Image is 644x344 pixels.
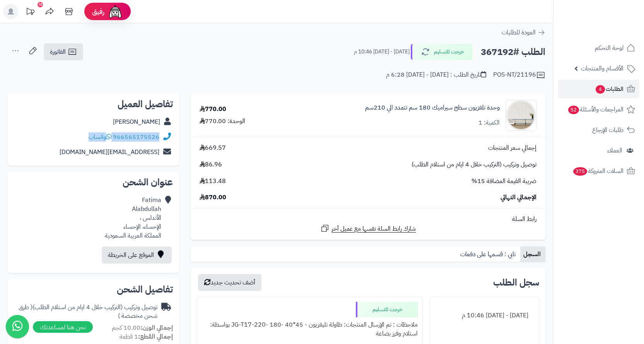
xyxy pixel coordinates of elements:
h3: سجل الطلب [493,278,539,287]
h2: تفاصيل العميل [14,99,173,109]
span: 375 [573,167,588,176]
a: السلات المتروكة375 [558,162,639,180]
div: 770.00 [200,105,226,114]
a: المراجعات والأسئلة52 [558,100,639,119]
span: 52 [568,106,579,114]
strong: إجمالي الوزن: [140,323,173,332]
button: خرجت للتسليم [411,44,473,60]
span: السلات المتروكة [572,166,624,176]
span: الأقسام والمنتجات [581,63,624,74]
a: طلبات الإرجاع [558,121,639,139]
strong: إجمالي القطع: [138,332,173,341]
span: طلبات الإرجاع [592,125,624,135]
h2: تفاصيل الشحن [14,285,173,294]
span: ضريبة القيمة المضافة 15% [471,177,536,186]
img: logo-2.png [591,6,637,22]
small: 10.00 كجم [112,323,173,332]
a: العملاء [558,141,639,160]
span: العملاء [607,145,622,156]
h2: الطلب #367192 [481,44,545,60]
a: شارك رابط السلة نفسها مع عميل آخر [320,224,416,233]
span: إجمالي سعر المنتجات [488,144,536,152]
span: توصيل وتركيب (التركيب خلال 4 ايام من استلام الطلب) [412,160,536,169]
span: 870.00 [200,193,226,202]
div: توصيل وتركيب (التركيب خلال 4 ايام من استلام الطلب) [14,303,157,321]
a: 966565175526 [113,132,159,142]
img: ai-face.png [108,4,123,19]
span: الطلبات [595,84,624,94]
a: لوحة التحكم [558,39,639,57]
div: ملاحظات : تم الإرسال المنتجات: طاولة تليفزيون - 45*40 -180 -JG-T17-220 بواسطة: استلام وفرز بضاعة [202,317,418,341]
small: [DATE] - [DATE] 10:46 م [354,48,410,56]
div: رابط السلة [194,215,542,224]
span: رفيق [92,7,104,16]
div: [DATE] - [DATE] 10:46 م [435,308,534,323]
small: 1 قطعة [120,332,173,341]
a: [PERSON_NAME] [113,117,160,127]
a: الموقع على الخريطة [102,246,172,264]
div: الوحدة: 770.00 [200,117,245,126]
span: الإجمالي النهائي [501,193,536,202]
a: العودة للطلبات [502,28,545,37]
a: واتساب [89,132,111,142]
div: تاريخ الطلب : [DATE] - [DATE] 6:28 م [386,70,486,79]
h2: عنوان الشحن [14,178,173,187]
span: العودة للطلبات [502,28,536,37]
a: السجل [520,246,545,262]
span: 4 [596,85,605,94]
span: الفاتورة [50,47,66,56]
span: 86.96 [200,160,222,169]
div: POS-NT/21196 [493,70,545,80]
span: شارك رابط السلة نفسها مع عميل آخر [331,224,416,233]
a: تحديثات المنصة [20,4,40,21]
a: [EMAIL_ADDRESS][DOMAIN_NAME] [60,147,159,157]
button: أضف تحديث جديد [198,274,261,291]
a: الطلبات4 [558,80,639,98]
a: الفاتورة [44,43,83,60]
a: وحدة تلفزيون سطح سيراميك 180 سم تتمدد الي 210سم [365,103,500,112]
div: Fatima Alabdullah الأندلس ، الإحساء، الإحساء المملكة العربية السعودية [105,196,161,240]
div: خرجت للتسليم [356,302,418,317]
img: 1753948100-1-90x90.jpg [506,100,536,131]
span: ( طرق شحن مخصصة ) [19,303,157,321]
div: 10 [38,2,43,7]
span: 669.57 [200,144,226,152]
div: الكمية: 1 [478,118,500,127]
span: 113.48 [200,177,226,186]
a: تابي : قسمها على دفعات [457,246,520,262]
span: لوحة التحكم [595,43,624,53]
span: المراجعات والأسئلة [567,104,624,115]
